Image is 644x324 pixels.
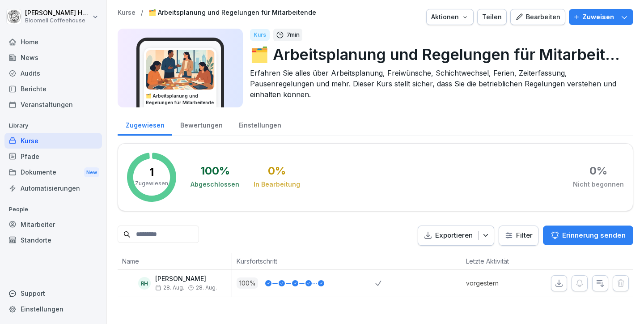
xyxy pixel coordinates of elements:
div: Bearbeiten [515,12,560,22]
a: Home [4,34,102,50]
a: DokumenteNew [4,164,102,181]
button: Erinnerung senden [543,226,633,245]
div: Kurs [250,29,270,41]
div: 100 % [200,166,230,176]
a: Standorte [4,232,102,248]
p: 7 min [287,30,300,39]
p: 1 [149,167,154,178]
div: Nicht begonnen [573,180,624,189]
div: New [84,167,99,178]
a: Audits [4,65,102,81]
p: 🗂️ Arbeitsplanung und Regelungen für Mitarbeitende [250,43,626,66]
button: Teilen [477,9,507,25]
div: Abgeschlossen [191,180,239,189]
div: RH [138,277,151,290]
p: [PERSON_NAME] Häfeli [25,9,90,17]
span: 28. Aug. [196,285,217,291]
div: Aktionen [431,12,469,22]
a: Pfade [4,149,102,164]
a: Mitarbeiter [4,217,102,232]
img: bwuj6s1e49ip1tpfjdzf6itg.png [146,50,214,90]
p: People [4,202,102,217]
div: Filter [504,231,533,240]
p: [PERSON_NAME] [155,275,217,283]
p: Name [122,256,227,266]
p: Erfahren Sie alles über Arbeitsplanung, Freiwünsche, Schichtwechsel, Ferien, Zeiterfassung, Pause... [250,68,626,100]
p: Library [4,119,102,133]
div: Dokumente [4,164,102,181]
a: Kurse [4,133,102,149]
p: vorgestern [466,278,533,288]
p: Kursfortschritt [237,256,371,266]
a: Bewertungen [172,113,230,136]
button: Filter [499,226,538,245]
p: / [141,9,143,17]
button: Exportieren [418,226,494,246]
a: Einstellungen [4,301,102,317]
div: 0 % [268,166,286,176]
p: Erinnerung senden [562,230,626,240]
a: Veranstaltungen [4,97,102,112]
p: Letzte Aktivität [466,256,529,266]
div: 0 % [589,166,607,176]
a: Zugewiesen [118,113,172,136]
p: 100 % [237,277,258,289]
a: Berichte [4,81,102,97]
div: Teilen [482,12,502,22]
div: Support [4,286,102,301]
p: Bloomell Coffeehouse [25,17,90,24]
div: In Bearbeitung [254,180,300,189]
a: Automatisierungen [4,180,102,196]
button: Aktionen [426,9,474,25]
button: Zuweisen [569,9,633,25]
span: 28. Aug. [155,285,184,291]
a: Kurse [118,9,136,17]
button: Bearbeiten [510,9,565,25]
a: 🗂️ Arbeitsplanung und Regelungen für Mitarbeitende [148,9,316,17]
a: Einstellungen [230,113,289,136]
h3: 🗂️ Arbeitsplanung und Regelungen für Mitarbeitende [146,93,215,106]
p: Zugewiesen [135,179,168,188]
p: Exportieren [435,230,473,241]
a: News [4,50,102,65]
p: Zuweisen [582,12,614,22]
